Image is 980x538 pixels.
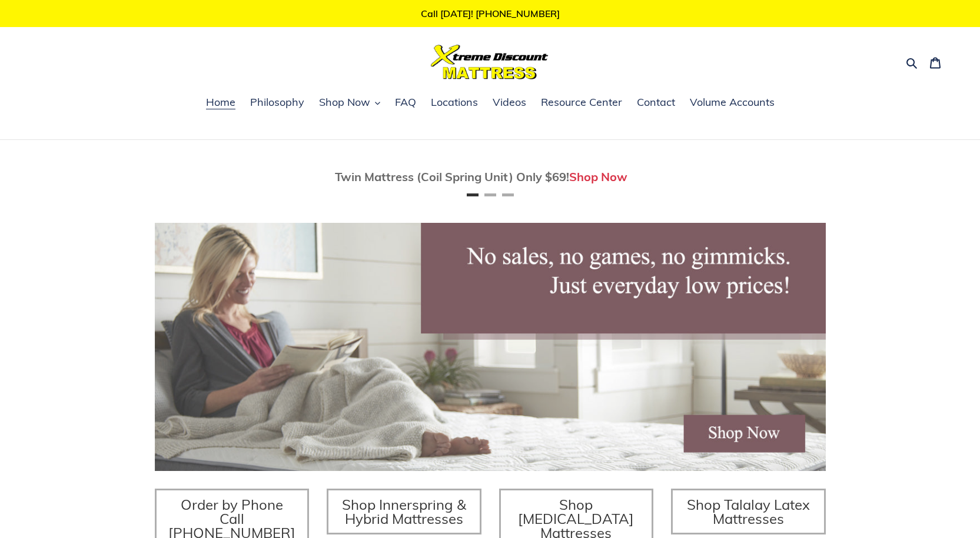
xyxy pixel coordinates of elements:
span: Videos [493,95,526,109]
a: Volume Accounts [684,94,780,112]
span: Volume Accounts [690,95,775,109]
a: Contact [631,94,681,112]
span: Locations [431,95,478,109]
button: Page 2 [484,193,496,196]
span: Shop Now [319,95,370,109]
a: Locations [425,94,484,112]
span: Twin Mattress (Coil Spring Unit) Only $69! [335,169,569,184]
a: Shop Now [569,169,627,184]
span: Philosophy [250,95,304,109]
span: Contact [637,95,675,109]
img: herobannermay2022-1652879215306_1200x.jpg [155,223,826,471]
a: Resource Center [535,94,628,112]
a: Shop Innerspring & Hybrid Mattresses [327,489,481,534]
a: Videos [487,94,532,112]
span: Home [206,95,235,109]
span: Resource Center [541,95,622,109]
img: Xtreme Discount Mattress [431,45,549,79]
a: FAQ [389,94,422,112]
span: Shop Talalay Latex Mattresses [687,496,810,527]
a: Shop Talalay Latex Mattresses [671,489,826,534]
button: Page 3 [502,193,514,196]
button: Page 1 [467,193,479,196]
button: Shop Now [313,94,386,112]
span: FAQ [395,95,416,109]
a: Philosophy [244,94,310,112]
a: Home [200,94,241,112]
span: Shop Innerspring & Hybrid Mattresses [342,496,466,527]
